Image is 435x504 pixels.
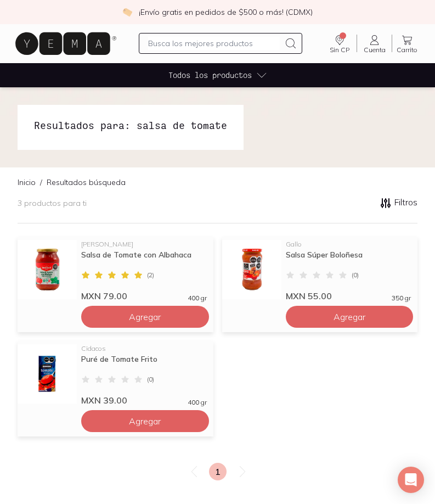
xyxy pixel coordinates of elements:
[81,250,207,270] div: Salsa de Tomate con Albahaca
[286,306,414,328] button: Agregar
[81,410,209,432] button: Agregar
[397,46,417,54] span: Carrito
[147,376,154,383] span: ( 0 )
[222,237,418,301] a: salsa super bolonesaGalloSalsa Súper Boloñesa(0)MXN 55.00350 gr
[286,290,332,301] span: MXN 55.00
[34,118,227,132] h1: Resultados para: salsa de tomate
[18,240,77,299] img: Salsa de tomate con albahaca
[168,69,252,81] span: Todos los productos
[18,177,36,187] a: Inicio
[18,344,77,404] img: Pure de tomate frito
[322,33,357,53] a: Dirección no especificada
[392,295,411,301] span: 350 gr
[81,241,207,248] div: [PERSON_NAME]
[81,395,127,406] span: MXN 39.00
[357,33,392,53] a: Cuenta
[188,295,207,301] span: 400 gr
[364,46,386,54] span: Cuenta
[18,341,213,406] a: Pure de tomate fritoCidacosPuré de Tomate Frito(0)MXN 39.00400 gr
[188,399,207,406] span: 400 gr
[398,467,424,493] div: Open Intercom Messenger
[392,33,422,53] a: Carrito
[81,345,207,352] div: Cidacos
[47,177,126,188] p: Resultados búsqueda
[352,272,359,278] span: ( 0 )
[379,197,417,210] a: Filtros
[129,311,161,322] span: Agregar
[129,416,161,427] span: Agregar
[18,237,213,301] a: Salsa de tomate con albahaca[PERSON_NAME]Salsa de Tomate con Albahaca(2)MXN 79.00400 gr
[36,177,47,188] span: /
[209,463,227,480] a: 1
[286,241,411,248] div: Gallo
[147,272,154,278] span: ( 2 )
[139,7,313,18] p: ¡Envío gratis en pedidos de $500 o más! (CDMX)
[122,7,132,17] img: check
[334,311,365,322] span: Agregar
[81,290,127,301] span: MXN 79.00
[81,354,207,374] div: Puré de Tomate Frito
[330,46,349,54] span: Sin CP
[222,240,281,299] img: salsa super bolonesa
[286,250,411,270] div: Salsa Súper Boloñesa
[18,198,87,208] p: 3 productos para ti
[148,37,280,50] input: Busca los mejores productos
[81,306,209,328] button: Agregar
